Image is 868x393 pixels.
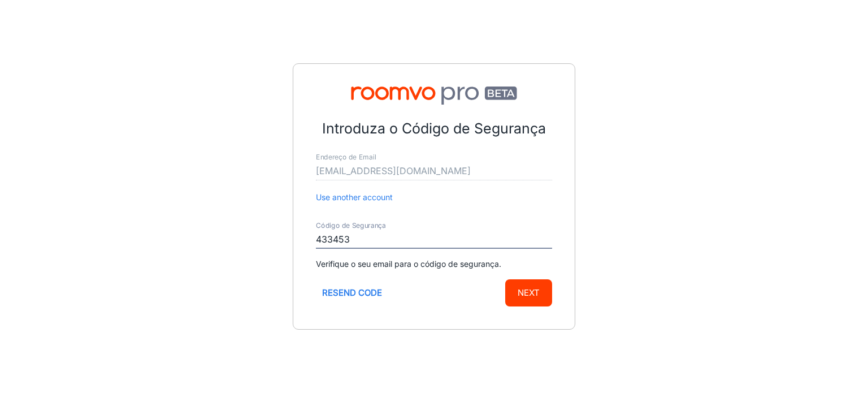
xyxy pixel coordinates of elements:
p: Verifique o seu email para o código de segurança. [316,258,552,270]
label: Endereço de Email [316,153,376,162]
img: Roomvo PRO Beta [316,87,552,105]
label: Código de Segurança [316,221,386,231]
input: myname@example.com [316,162,552,180]
button: Use another account [316,191,393,204]
input: Enter secure code [316,231,552,249]
button: Resend code [316,279,388,306]
button: Next [505,279,552,306]
p: Introduza o Código de Segurança [316,118,552,140]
